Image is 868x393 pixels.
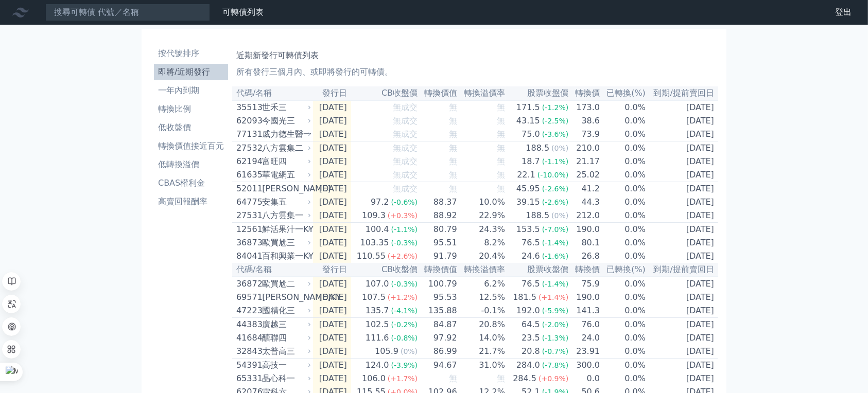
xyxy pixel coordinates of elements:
td: 31.0% [458,359,506,372]
td: 6.2% [458,277,506,291]
div: 鮮活果汁一KY [262,223,309,236]
div: 111.6 [363,332,391,344]
span: (-0.8%) [391,334,418,342]
td: [DATE] [646,236,718,249]
div: 富旺四 [262,155,309,168]
div: 109.3 [360,209,388,222]
td: 0.0% [600,318,646,332]
th: 到期/提前賣回日 [646,263,718,277]
div: 103.35 [358,237,391,249]
h1: 近期新發行可轉債列表 [236,49,714,62]
div: 36872 [236,278,259,290]
a: 一年內到期 [154,82,228,99]
td: 14.0% [458,331,506,345]
span: (-2.6%) [542,185,569,193]
td: 23.91 [569,345,600,359]
div: 43.15 [514,115,542,127]
th: 轉換價 [569,86,600,100]
td: 20.4% [458,249,506,263]
td: [DATE] [646,209,718,223]
td: 88.37 [418,195,458,209]
div: 188.5 [524,209,551,222]
span: (+0.3%) [388,211,418,220]
td: 73.9 [569,128,600,141]
td: [DATE] [646,249,718,263]
a: 轉換比例 [154,101,228,117]
span: (+1.7%) [388,374,418,383]
div: 27532 [236,142,259,154]
td: 135.88 [418,304,458,318]
span: 無 [449,184,457,193]
td: [DATE] [313,318,351,332]
span: 無 [449,373,457,383]
td: 141.3 [569,304,600,318]
td: 22.9% [458,209,506,223]
td: [DATE] [313,291,351,304]
div: 安集五 [262,196,309,208]
td: 24.0 [569,331,600,345]
span: 無 [449,156,457,166]
div: 124.0 [363,359,391,371]
td: [DATE] [646,345,718,359]
td: 10.0% [458,195,506,209]
div: 153.5 [514,223,542,236]
span: (-1.4%) [542,239,569,247]
td: [DATE] [646,304,718,318]
li: 按代號排序 [154,47,228,60]
span: 無 [497,129,505,139]
td: 0.0% [600,304,646,318]
div: 105.9 [373,345,401,358]
span: (-1.6%) [542,252,569,260]
td: 86.99 [418,345,458,359]
span: (+1.4%) [539,293,568,301]
td: 0.0% [600,345,646,359]
th: 轉換溢價率 [458,86,506,100]
div: 192.0 [514,305,542,317]
th: 到期/提前賣回日 [646,86,718,100]
td: [DATE] [313,155,351,168]
span: 無 [449,102,457,112]
th: 代碼/名稱 [232,263,313,277]
td: 38.6 [569,114,600,128]
td: 0.0% [600,291,646,304]
div: 44383 [236,318,259,331]
div: 威力德生醫一 [262,128,309,140]
a: 登出 [827,4,860,21]
li: 即將/近期發行 [154,66,228,78]
span: (-1.4%) [542,280,569,288]
td: 91.79 [418,249,458,263]
div: 今國光三 [262,115,309,127]
span: (-10.0%) [537,171,568,179]
div: 國精化三 [262,305,309,317]
span: 無成交 [393,170,418,180]
td: [DATE] [646,372,718,385]
span: (+2.6%) [388,252,418,260]
td: 75.9 [569,277,600,291]
div: 75.0 [519,128,542,140]
td: [DATE] [313,128,351,141]
a: 可轉債列表 [222,7,264,17]
td: [DATE] [646,141,718,155]
div: 171.5 [514,101,542,114]
td: [DATE] [313,345,351,359]
span: 無 [497,373,505,383]
td: [DATE] [313,249,351,263]
td: [DATE] [646,195,718,209]
span: (0%) [551,211,568,220]
td: [DATE] [646,223,718,237]
div: 百和興業一KY [262,250,309,262]
div: 廣越三 [262,318,309,331]
span: (-3.9%) [391,361,418,369]
td: 76.0 [569,318,600,332]
div: 41684 [236,332,259,344]
td: [DATE] [646,182,718,196]
div: 106.0 [360,372,388,385]
td: 0.0% [600,372,646,385]
th: CB收盤價 [351,86,418,100]
td: 173.0 [569,100,600,114]
div: 107.0 [363,278,391,290]
td: 0.0% [600,114,646,128]
div: 35513 [236,101,259,114]
div: [PERSON_NAME] [262,183,309,195]
div: 284.0 [514,359,542,371]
